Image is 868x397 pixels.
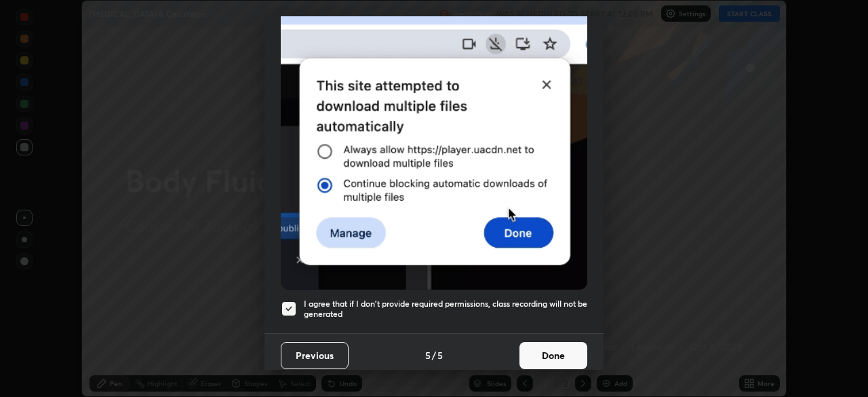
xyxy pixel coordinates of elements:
button: Previous [281,342,349,369]
button: Done [519,342,587,369]
h4: 5 [425,348,431,362]
h4: / [432,348,436,362]
h4: 5 [437,348,443,362]
h5: I agree that if I don't provide required permissions, class recording will not be generated [304,299,587,320]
